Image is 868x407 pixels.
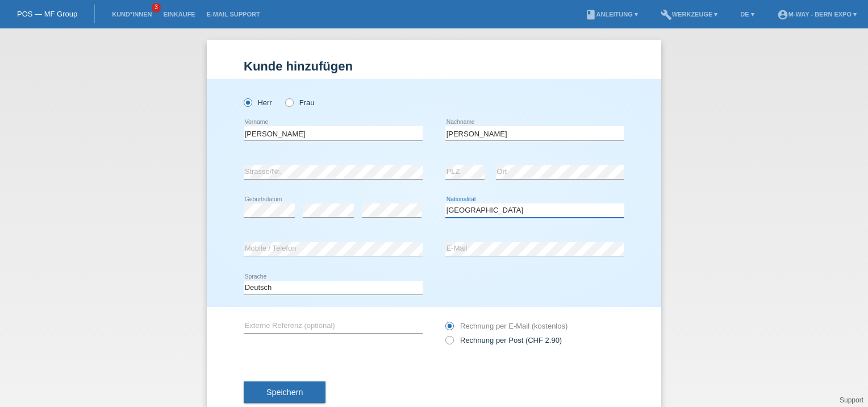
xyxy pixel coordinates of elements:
[579,11,644,18] a: bookAnleitung ▾
[285,98,314,107] label: Frau
[445,322,567,330] label: Rechnung per E-Mail (kostenlos)
[201,11,266,18] a: E-Mail Support
[244,98,272,107] label: Herr
[445,336,562,344] label: Rechnung per Post (CHF 2.90)
[17,10,77,18] a: POS — MF Group
[106,11,157,18] a: Kund*innen
[244,98,251,106] input: Herr
[585,9,596,20] i: book
[152,3,161,13] span: 3
[655,11,724,18] a: buildWerkzeuge ▾
[735,11,759,18] a: DE ▾
[244,381,325,403] button: Speichern
[840,396,863,404] a: Support
[445,322,453,336] input: Rechnung per E-Mail (kostenlos)
[285,98,293,106] input: Frau
[445,336,453,350] input: Rechnung per Post (CHF 2.90)
[777,9,788,20] i: account_circle
[771,11,862,18] a: account_circlem-way - Bern Expo ▾
[157,11,201,18] a: Einkäufe
[266,388,303,397] span: Speichern
[244,59,624,73] h1: Kunde hinzufügen
[661,9,672,20] i: build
